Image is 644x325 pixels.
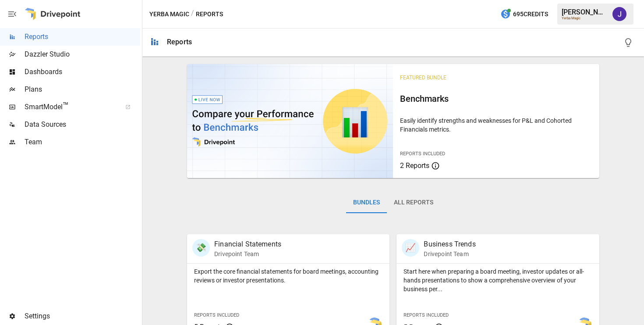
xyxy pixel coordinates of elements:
img: video thumbnail [187,64,393,178]
span: Settings [25,311,140,321]
p: Export the core financial statements for board meetings, accounting reviews or investor presentat... [194,267,382,285]
img: Jaithra Koritala [612,7,626,21]
span: Team [25,137,140,147]
span: Data Sources [25,119,140,130]
div: 📈 [402,239,419,257]
button: All Reports [387,192,440,213]
span: Reports Included [400,151,445,157]
button: Jaithra Koritala [607,2,632,26]
button: Bundles [346,192,387,213]
div: Reports [167,38,192,46]
span: 2 Reports [400,161,429,170]
span: SmartModel [25,102,116,112]
span: Dashboards [25,67,140,77]
div: / [191,9,194,20]
p: Drivepoint Team [214,250,281,258]
h6: Benchmarks [400,92,592,106]
span: ™ [63,100,69,111]
div: Yerba Magic [562,16,607,20]
p: Easily identify strengths and weaknesses for P&L and Cohorted Financials metrics. [400,116,592,134]
p: Drivepoint Team [424,250,475,258]
span: Dazzler Studio [25,49,140,60]
p: Business Trends [424,239,475,250]
p: Financial Statements [214,239,281,250]
div: 💸 [192,239,210,257]
span: Reports [25,32,140,42]
span: Featured Bundle [400,75,446,81]
div: [PERSON_NAME] [562,8,607,16]
span: Plans [25,84,140,95]
span: 695 Credits [513,9,548,20]
button: 695Credits [497,6,552,22]
p: Start here when preparing a board meeting, investor updates or all-hands presentations to show a ... [403,267,592,293]
span: Reports Included [194,312,239,318]
span: Reports Included [403,312,449,318]
button: Yerba Magic [149,9,189,20]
